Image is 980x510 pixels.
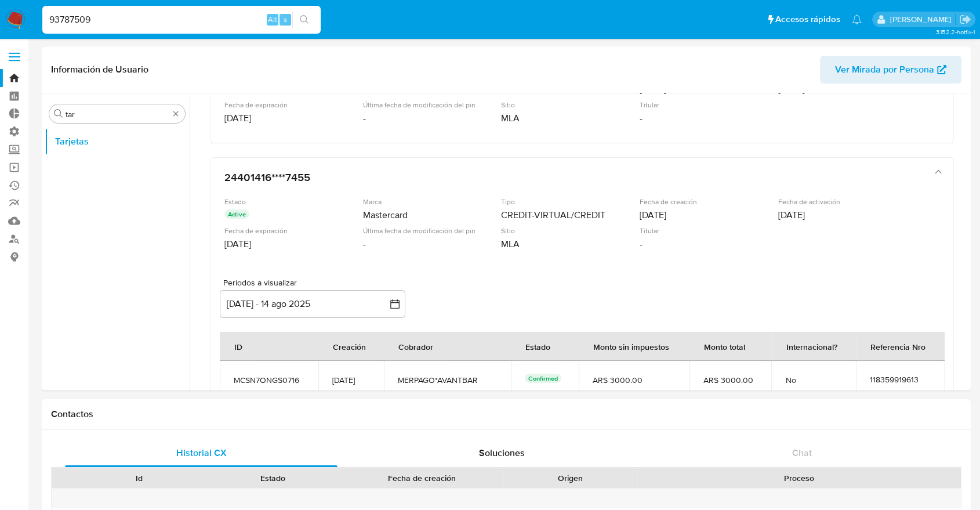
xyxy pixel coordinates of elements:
[45,128,190,155] button: Tarjetas
[54,109,63,118] button: Buscar
[268,14,277,25] span: Alt
[66,109,169,120] input: Buscar
[890,14,955,25] p: juan.tosini@mercadolibre.com
[348,472,495,484] div: Fecha de creación
[292,12,316,28] button: search-icon
[645,472,953,484] div: Proceso
[42,12,321,27] input: Buscar usuario o caso...
[775,13,840,26] span: Accesos rápidos
[820,56,961,84] button: Ver Mirada por Persona
[792,446,812,460] span: Chat
[511,472,629,484] div: Origen
[171,109,180,118] button: Borrar
[284,14,287,25] span: s
[479,446,525,460] span: Soluciones
[176,446,227,460] span: Historial CX
[51,408,961,420] h1: Contactos
[959,13,971,26] a: Salir
[835,56,934,84] span: Ver Mirada por Persona
[214,472,332,484] div: Estado
[51,64,148,75] h1: Información de Usuario
[80,472,198,484] div: Id
[852,15,862,24] a: Notificaciones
